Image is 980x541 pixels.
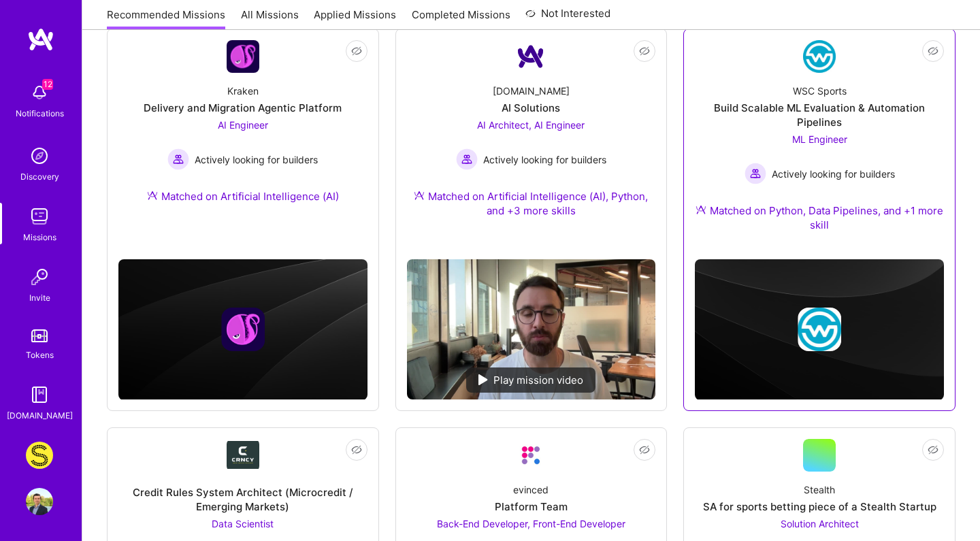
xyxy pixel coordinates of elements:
img: Ateam Purple Icon [696,204,706,215]
i: icon EyeClosed [351,46,362,56]
img: Company logo [221,308,265,351]
a: Studs: A Fresh Take on Ear Piercing & Earrings [22,442,56,469]
span: AI Engineer [218,119,268,131]
img: Company Logo [803,40,836,73]
span: Actively looking for builders [772,167,895,181]
i: icon EyeClosed [928,46,938,56]
div: AI Solutions [502,101,560,115]
div: Stealth [804,482,835,497]
div: Notifications [16,106,64,120]
img: cover [118,259,367,400]
div: WSC Sports [793,84,847,98]
a: Completed Missions [412,7,510,30]
span: Actively looking for builders [483,152,606,167]
img: Actively looking for builders [167,148,189,170]
span: Data Scientist [212,518,274,529]
div: Matched on Artificial Intelligence (AI) [147,189,339,203]
img: Company Logo [227,40,259,73]
div: Missions [23,230,56,244]
img: Company logo [798,308,841,351]
i: icon EyeClosed [639,444,650,455]
a: User Avatar [22,488,56,515]
span: AI Architect, AI Engineer [477,119,585,131]
div: Platform Team [495,499,568,514]
div: Credit Rules System Architect (Microcredit / Emerging Markets) [118,485,367,514]
a: Company LogoWSC SportsBuild Scalable ML Evaluation & Automation PipelinesML Engineer Actively loo... [695,40,944,248]
span: ML Engineer [792,133,847,145]
a: All Missions [241,7,299,30]
div: Matched on Python, Data Pipelines, and +1 more skill [695,203,944,232]
img: Ateam Purple Icon [414,190,425,201]
img: discovery [26,142,53,169]
i: icon EyeClosed [928,444,938,455]
div: Play mission video [466,367,595,393]
a: Company LogoKrakenDelivery and Migration Agentic PlatformAI Engineer Actively looking for builder... [118,40,367,220]
img: Company Logo [514,40,547,73]
a: Not Interested [525,5,610,30]
img: Invite [26,263,53,291]
img: Company Logo [514,439,547,472]
img: tokens [31,329,48,342]
span: 12 [42,79,53,90]
div: evinced [513,482,549,497]
img: Company Logo [227,441,259,469]
span: Solution Architect [781,518,859,529]
i: icon EyeClosed [351,444,362,455]
span: Actively looking for builders [195,152,318,167]
img: No Mission [407,259,656,399]
img: guide book [26,381,53,408]
div: Tokens [26,348,54,362]
div: Delivery and Migration Agentic Platform [144,101,342,115]
img: cover [695,259,944,400]
a: Applied Missions [314,7,396,30]
a: Recommended Missions [107,7,225,30]
div: Invite [29,291,50,305]
img: logo [27,27,54,52]
img: Actively looking for builders [456,148,478,170]
a: Company Logo[DOMAIN_NAME]AI SolutionsAI Architect, AI Engineer Actively looking for buildersActiv... [407,40,656,248]
img: Actively looking for builders [745,163,766,184]
i: icon EyeClosed [639,46,650,56]
div: SA for sports betting piece of a Stealth Startup [703,499,936,514]
img: play [478,374,488,385]
div: [DOMAIN_NAME] [7,408,73,423]
span: Back-End Developer, Front-End Developer [437,518,625,529]
img: bell [26,79,53,106]
div: Build Scalable ML Evaluation & Automation Pipelines [695,101,944,129]
img: Studs: A Fresh Take on Ear Piercing & Earrings [26,442,53,469]
img: User Avatar [26,488,53,515]
div: [DOMAIN_NAME] [493,84,570,98]
img: teamwork [26,203,53,230]
div: Discovery [20,169,59,184]
div: Kraken [227,84,259,98]
div: Matched on Artificial Intelligence (AI), Python, and +3 more skills [407,189,656,218]
img: Ateam Purple Icon [147,190,158,201]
